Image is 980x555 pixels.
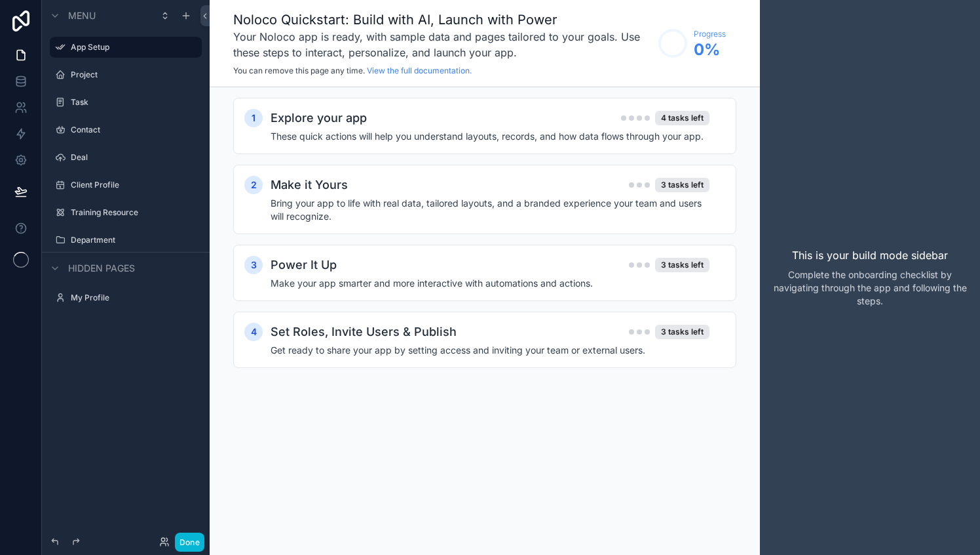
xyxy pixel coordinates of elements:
span: Progress [694,29,726,39]
span: 0 % [694,39,726,60]
p: This is your build mode sidebar [792,247,948,263]
label: Training Resource [71,207,199,218]
label: Contact [71,125,199,135]
label: Client Profile [71,180,199,190]
a: View the full documentation. [367,66,472,75]
label: Project [71,70,199,80]
h3: Your Noloco app is ready, with sample data and pages tailored to your goals. Use these steps to i... [233,29,652,60]
p: Complete the onboarding checklist by navigating through the app and following the steps. [770,268,970,308]
span: You can remove this page any time. [233,66,365,75]
span: Hidden pages [68,262,135,275]
button: Done [175,533,204,552]
span: Menu [68,9,96,22]
h1: Noloco Quickstart: Build with AI, Launch with Power [233,10,652,29]
label: Task [71,97,199,108]
label: Deal [71,152,199,163]
label: Department [71,235,199,245]
label: My Profile [71,293,199,303]
label: App Setup [71,42,194,52]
